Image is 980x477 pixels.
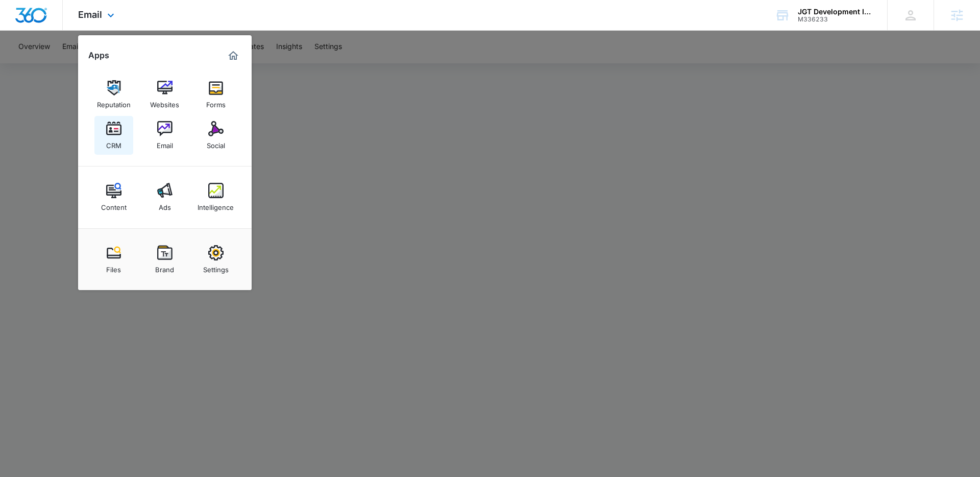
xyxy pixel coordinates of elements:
[157,136,173,150] div: Email
[197,178,235,217] a: Intelligence
[798,8,872,16] div: account name
[145,75,184,114] a: Websites
[106,136,121,150] div: CRM
[145,240,184,279] a: Brand
[798,16,872,23] div: account id
[88,51,109,60] h2: Apps
[145,116,184,155] a: Email
[145,178,184,217] a: Ads
[159,198,171,211] div: Ads
[94,178,133,217] a: Content
[197,240,235,279] a: Settings
[106,260,121,274] div: Files
[150,96,179,109] div: Websites
[101,198,127,211] div: Content
[155,260,174,274] div: Brand
[198,198,234,211] div: Intelligence
[203,260,229,274] div: Settings
[94,116,133,155] a: CRM
[225,47,241,64] a: Marketing 360® Dashboard
[78,9,102,20] span: Email
[206,96,226,109] div: Forms
[207,136,225,150] div: Social
[94,240,133,279] a: Files
[97,96,131,109] div: Reputation
[94,75,133,114] a: Reputation
[197,75,235,114] a: Forms
[197,116,235,155] a: Social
